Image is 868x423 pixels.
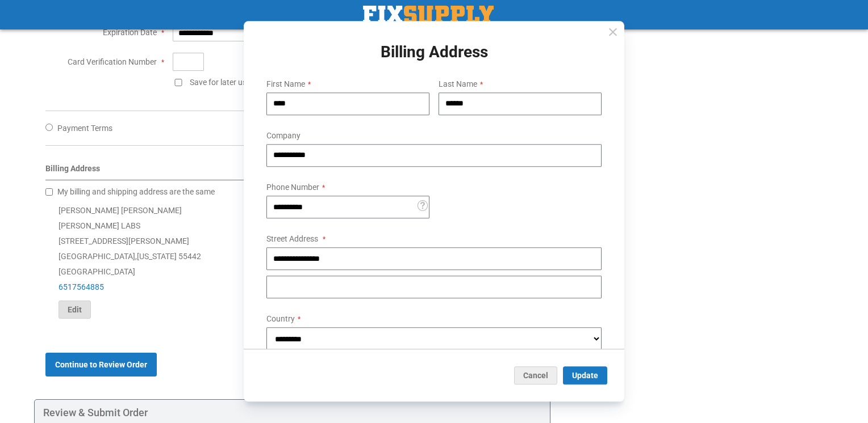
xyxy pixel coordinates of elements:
span: Country [266,315,295,324]
span: Phone Number [266,183,319,192]
span: Street Address [266,234,318,243]
span: Edit [68,305,82,314]
h1: Billing Address [257,44,611,61]
span: Payment Terms [57,124,112,133]
a: store logo [363,6,494,24]
span: Save for later use. [190,78,253,87]
span: Continue to Review Order [55,360,147,369]
button: Update [563,367,607,385]
button: Cancel [514,367,557,385]
img: Fix Industrial Supply [363,6,494,24]
span: Card Verification Number [68,57,157,66]
div: Billing Address [45,163,539,180]
span: My billing and shipping address are the same [57,187,215,196]
a: 6517564885 [59,282,104,291]
span: Expiration Date [103,28,157,37]
span: Cancel [523,371,548,380]
span: [US_STATE] [137,252,177,261]
span: Update [572,371,598,380]
button: Continue to Review Order [45,353,157,377]
button: Edit [59,301,91,319]
span: Last Name [439,79,477,88]
span: First Name [266,79,305,88]
div: [PERSON_NAME] [PERSON_NAME] [PERSON_NAME] LABS [STREET_ADDRESS][PERSON_NAME] [GEOGRAPHIC_DATA] , ... [45,203,539,319]
span: Company [266,131,301,140]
